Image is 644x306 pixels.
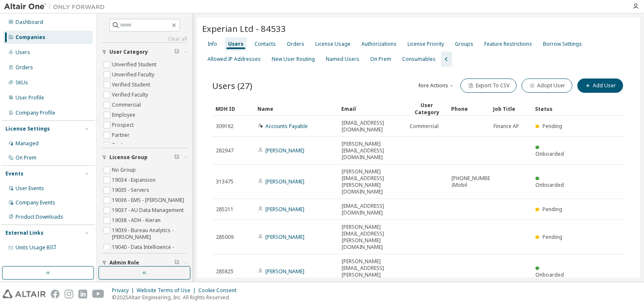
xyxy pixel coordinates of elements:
[408,41,444,47] div: License Priority
[16,244,57,251] span: Units Usage BI
[287,41,304,47] div: Orders
[315,41,351,47] div: License Usage
[16,185,44,192] div: User Events
[51,290,60,298] img: facebook.svg
[216,268,234,275] span: 285825
[577,78,623,93] button: Add User
[65,290,73,298] img: instagram.svg
[535,271,564,278] span: Onboarded
[4,3,109,11] img: Altair One
[208,56,261,63] div: Allowed IP Addresses
[265,123,308,130] a: Accounts Payable
[402,56,436,63] div: Consumables
[102,254,187,272] button: Admin Role
[452,175,495,188] span: [PHONE_NUMBER] (Mobil
[415,78,455,93] button: More Actions
[112,175,157,185] label: 19034 - Expansion
[174,259,179,266] span: Clear filter
[102,148,187,167] button: License Group
[5,170,23,177] div: Events
[16,154,36,161] div: On Prem
[198,287,241,294] div: Cookie Consent
[410,123,439,130] span: Commercial
[535,150,564,157] span: Onboarded
[112,165,138,175] label: No Group
[342,120,402,133] span: [EMAIL_ADDRESS][DOMAIN_NAME]
[342,258,402,285] span: [PERSON_NAME][EMAIL_ADDRESS][PERSON_NAME][DOMAIN_NAME]
[174,49,179,55] span: Clear filter
[257,102,335,115] div: Name
[493,102,528,115] div: Job Title
[265,206,304,213] a: [PERSON_NAME]
[3,290,46,298] img: altair_logo.svg
[543,206,562,213] span: Pending
[109,259,139,266] span: Admin Role
[112,80,152,90] label: Verified Student
[16,94,44,101] div: User Profile
[16,214,63,220] div: Product Downloads
[16,79,28,86] div: SKUs
[112,215,162,225] label: 19038 - ADH - Kieran
[16,34,45,41] div: Companies
[484,41,532,47] div: Feature Restrictions
[228,41,244,47] div: Users
[265,268,304,275] a: [PERSON_NAME]
[16,110,55,116] div: Company Profile
[265,233,304,241] a: [PERSON_NAME]
[216,206,234,213] span: 285211
[265,178,304,185] a: [PERSON_NAME]
[112,70,156,80] label: Unverified Faculty
[16,19,43,26] div: Dashboard
[341,102,402,115] div: Email
[342,203,402,216] span: [EMAIL_ADDRESS][DOMAIN_NAME]
[112,287,137,294] div: Privacy
[112,120,135,130] label: Prospect
[112,100,143,110] label: Commercial
[535,102,570,115] div: Status
[202,23,286,34] span: Experian Ltd - 84533
[361,41,397,47] div: Authorizations
[112,205,185,215] label: 19037 - AU Data Management
[208,41,217,47] div: Info
[112,90,150,100] label: Verified Faculty
[216,147,234,154] span: 282947
[522,78,572,93] button: Adopt User
[216,178,234,185] span: 313475
[78,290,87,298] img: linkedin.svg
[543,233,562,241] span: Pending
[342,168,402,195] span: [PERSON_NAME][EMAIL_ADDRESS][PERSON_NAME][DOMAIN_NAME]
[16,140,39,147] div: Managed
[370,56,391,63] div: On Prem
[216,123,234,130] span: 309162
[409,102,444,116] div: User Category
[112,185,151,195] label: 19035 - Servers
[342,141,402,161] span: [PERSON_NAME][EMAIL_ADDRESS][DOMAIN_NAME]
[112,110,137,120] label: Employee
[112,140,124,150] label: Trial
[112,195,186,205] label: 19036 - EMS - [PERSON_NAME]
[112,294,241,301] p: © 2025 Altair Engineering, Inc. All Rights Reserved.
[326,56,359,63] div: Named Users
[342,224,402,251] span: [PERSON_NAME][EMAIL_ADDRESS][PERSON_NAME][DOMAIN_NAME]
[216,102,251,115] div: MDH ID
[137,287,198,294] div: Website Terms of Use
[92,290,104,298] img: youtube.svg
[109,154,148,161] span: License Group
[16,199,55,206] div: Company Events
[102,36,187,42] a: Clear all
[109,49,148,55] span: User Category
[212,80,252,92] span: Users (27)
[535,181,564,188] span: Onboarded
[112,130,131,140] label: Partner
[5,126,50,132] div: License Settings
[112,60,158,70] label: Unverified Student
[216,234,234,241] span: 285009
[174,154,179,161] span: Clear filter
[460,78,517,93] button: Export To CSV
[272,56,315,63] div: New User Routing
[265,147,304,154] a: [PERSON_NAME]
[543,41,582,47] div: Borrow Settings
[451,102,486,115] div: Phone
[112,242,187,259] label: 19040 - Data Intelligence - [PERSON_NAME]
[16,49,30,56] div: Users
